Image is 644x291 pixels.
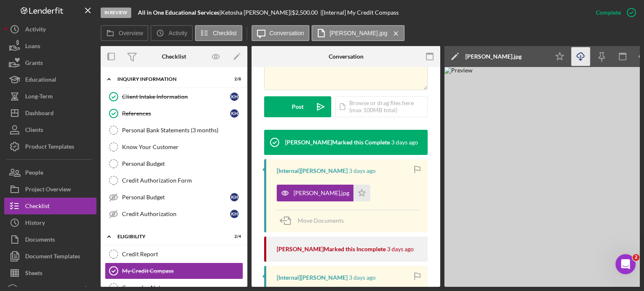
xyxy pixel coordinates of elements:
[633,254,639,261] span: 2
[4,181,96,198] button: Project Overview
[391,139,418,146] time: 2025-08-22 19:21
[4,198,96,214] button: Checklist
[277,185,370,201] button: [PERSON_NAME].jpg
[25,38,40,57] div: Loans
[122,194,230,201] div: Personal Budget
[105,155,243,172] a: Personal Budget
[298,217,344,224] span: Move Documents
[4,121,96,138] button: Clients
[105,206,243,222] a: Credit AuthorizationKH
[264,96,331,117] button: Post
[292,96,304,117] div: Post
[25,198,49,216] div: Checklist
[230,109,239,118] div: K H
[117,234,220,239] div: Eligibility
[4,164,96,181] button: People
[25,21,46,40] div: Activity
[4,214,96,231] button: History
[4,21,96,38] button: Activity
[320,9,399,16] div: | [Internal] My Credit Compass
[25,71,56,90] div: Educational
[122,127,243,134] div: Personal Bank Statements (3 months)
[162,53,186,60] div: Checklist
[122,211,230,217] div: Credit Authorization
[312,25,405,41] button: [PERSON_NAME].jpg
[587,4,640,21] button: Complete
[4,265,96,281] a: Sheets
[4,105,96,121] button: Dashboard
[349,167,376,174] time: 2025-08-22 19:21
[25,248,80,267] div: Document Templates
[105,172,243,189] a: Credit Authorization Form
[105,246,243,263] a: Credit Report
[117,77,220,82] div: Inquiry Information
[285,139,390,146] div: [PERSON_NAME] Marked this Complete
[293,190,349,196] div: [PERSON_NAME].jpg
[105,139,243,155] a: Know Your Customer
[277,210,352,231] button: Move Documents
[101,8,131,18] div: In Review
[4,248,96,265] button: Document Templates
[122,177,243,184] div: Credit Authorization Form
[4,88,96,105] button: Long-Term
[252,25,310,41] button: Conversation
[226,234,241,239] div: 2 / 4
[4,138,96,155] button: Product Templates
[292,9,320,16] div: $2,500.00
[25,138,74,157] div: Product Templates
[270,30,304,36] label: Conversation
[329,53,364,60] div: Conversation
[101,25,148,41] button: Overview
[25,121,43,140] div: Clients
[105,263,243,279] a: My Credit Compass
[465,53,522,60] div: [PERSON_NAME].jpg
[25,265,42,283] div: Sheets
[596,4,621,21] div: Complete
[213,30,237,36] label: Checklist
[4,54,96,71] button: Grants
[349,274,376,281] time: 2025-08-22 16:15
[169,30,187,36] label: Activity
[105,189,243,206] a: Personal BudgetKH
[105,105,243,122] a: ReferencesKH
[25,105,54,124] div: Dashboard
[119,30,143,36] label: Overview
[122,251,243,258] div: Credit Report
[4,71,96,88] button: Educational
[4,38,96,54] button: Loans
[221,9,292,16] div: Ketosha [PERSON_NAME] |
[615,254,636,274] iframe: Intercom live chat
[122,268,243,274] div: My Credit Compass
[151,25,192,41] button: Activity
[25,164,43,183] div: People
[230,193,239,201] div: K H
[230,93,239,101] div: K H
[25,231,55,250] div: Documents
[105,122,243,139] a: Personal Bank Statements (3 months)
[138,9,221,16] div: |
[25,54,43,73] div: Grants
[195,25,242,41] button: Checklist
[25,181,71,200] div: Project Overview
[4,231,96,248] button: Documents
[138,9,219,16] b: All in One Educational Services
[277,274,348,281] div: [Internal] [PERSON_NAME]
[105,88,243,105] a: Client Intake InformationKH
[122,93,230,100] div: Client Intake Information
[122,144,243,150] div: Know Your Customer
[226,77,241,82] div: 2 / 8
